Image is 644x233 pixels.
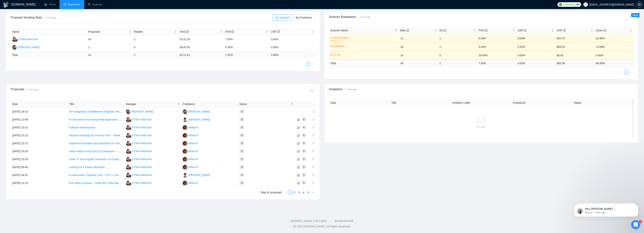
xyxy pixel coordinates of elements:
[88,30,128,34] span: Proposals
[311,62,315,66] button: right
[126,110,153,113] a: SB[PERSON_NAME]
[126,109,131,114] img: SB
[11,116,68,124] td: [DATE] 13:48
[126,125,131,130] img: FN
[621,71,623,73] span: left
[297,190,301,194] a: 3
[18,45,40,49] div: [PERSON_NAME]
[132,110,153,114] div: [PERSON_NAME]
[11,28,87,35] th: Name
[68,132,124,140] td: Website Redesign for Finance Firm – Modern, Fortune 500-Style (Minimal Pages, Cinematic Visuals)
[516,59,555,67] td: 5.00 %
[395,29,397,32] span: filter
[69,142,155,145] a: Experienced Mobile App Developer for Candidate Assessment Interviews
[69,166,105,169] a: Looking for a Flutter developer
[189,181,198,185] div: Mridul R
[296,157,301,161] button: like
[177,101,180,107] span: filter
[69,134,187,137] a: Website Redesign for Finance Firm – Modern, Fortune 500-Style (Minimal Pages, Cinematic Visuals)
[633,14,638,17] span: New
[620,70,624,75] button: left
[126,181,131,185] img: FN
[132,181,152,185] div: FITRIA NINGSIH
[3,2,9,8] img: logo
[189,125,198,130] div: Mridul R
[568,196,644,223] iframe: Intercom notifications message
[129,135,131,138] img: gigradar-bm.png
[124,100,181,108] th: Manager
[87,51,132,59] td: 41
[69,174,170,177] a: AI Automation Engineer (n8n + GPT + LangChain) for Retail Sales Intelligence Project
[189,165,198,169] div: Mridul R
[132,35,178,43] td: 2
[6,8,70,20] div: message notification from Mariia, 10h ago. Hey shubham@jarvisbitz.com, Looks like your Upwork age...
[399,34,438,42] td: 11
[518,29,526,32] span: LRR
[296,181,301,185] button: like
[296,165,301,169] button: like
[297,118,300,121] span: like
[126,157,131,162] img: FN
[126,173,131,177] img: FN
[12,46,40,49] a: SB[PERSON_NAME]
[636,3,642,6] a: setting
[596,29,606,32] span: Score
[189,141,198,145] div: Mridul R
[270,35,315,43] td: 5.00%
[183,110,210,113] a: SB[PERSON_NAME]
[276,16,290,19] span: By manager
[303,63,305,65] span: left
[126,117,131,122] img: FN
[126,165,131,170] img: FN
[302,173,306,177] button: dislike
[68,100,124,108] th: Title
[270,51,315,59] td: 4.88 %
[575,2,579,7] span: 269
[231,30,234,33] span: info-circle
[477,51,516,59] td: 10.00%
[334,44,397,48] a: Backend
[132,117,152,122] div: FITRIA NINGSIH
[126,133,131,138] img: FN
[177,103,180,105] span: filter
[178,51,224,59] td: 01:11:41
[302,165,306,169] button: dislike
[303,126,305,129] span: dislike
[183,150,198,153] a: MRMridul R
[28,89,38,91] time: 2 hours ago
[134,30,174,34] span: Replies
[126,142,152,145] a: FNFITRIA NINGSIH
[270,43,315,51] td: 0.00%
[303,166,305,169] span: dislike
[302,149,306,154] button: dislike
[132,28,178,35] th: Replies
[516,34,555,42] td: 9.09%
[477,59,516,67] td: 7.50 %
[68,3,80,6] span: Dashboard
[557,29,566,32] span: CPR
[291,103,293,105] span: filter
[16,11,64,63] span: Hey [PERSON_NAME][EMAIL_ADDRESS][DOMAIN_NAME], Looks like your Upwork agency JarvisBitz Tech ran ...
[438,34,477,42] td: 1
[292,190,297,195] li: 2
[132,157,152,161] div: FITRIA NINGSIH
[329,87,633,92] span: Invitations
[126,102,176,106] span: Manager
[293,190,297,194] a: 2
[180,30,189,33] span: Time
[302,62,306,66] li: Previous Page
[594,59,633,67] td: 68.48 %
[183,117,187,122] img: HN
[302,157,306,161] button: dislike
[11,15,273,20] span: Proposal Sending Stats
[183,125,187,130] img: MR
[306,62,311,66] a: 1
[129,127,131,130] img: gigradar-bm.png
[360,16,370,18] time: 2 hours ago
[297,181,300,184] span: like
[630,71,632,73] span: right
[126,118,152,121] a: FNFITRIA NINGSIH
[309,87,315,93] button: download
[126,141,131,146] img: FN
[11,108,68,116] td: [DATE] 18:32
